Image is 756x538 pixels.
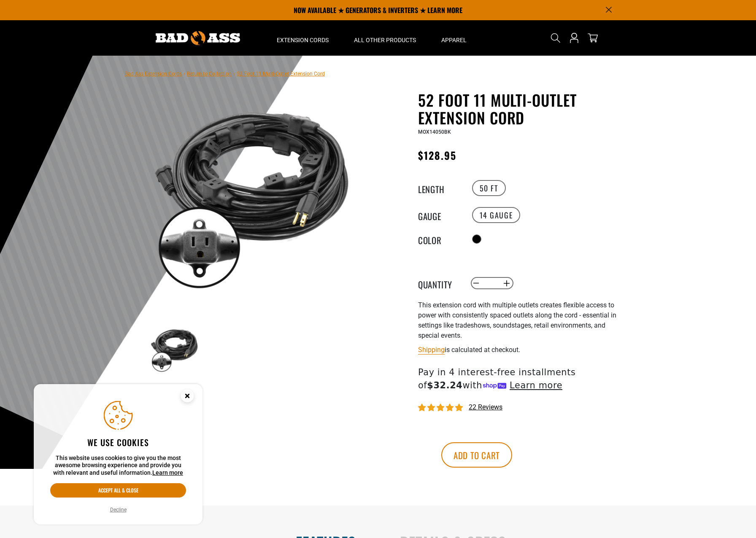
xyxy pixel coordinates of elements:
legend: Color [418,234,460,245]
span: 22 reviews [469,403,502,411]
a: Bad Ass Extension Cords [125,71,182,77]
span: This extension cord with multiple outlets creates flexible access to power with consistently spac... [418,301,616,339]
span: $128.95 [418,148,457,163]
summary: Extension Cords [264,20,341,56]
nav: breadcrumbs [125,68,325,78]
span: MOX14050BK [418,129,451,135]
button: Accept all & close [50,483,186,498]
button: Decline [108,506,129,514]
p: This website uses cookies to give you the most awesome browsing experience and provide you with r... [50,455,186,477]
span: Apparel [441,36,467,44]
summary: All Other Products [341,20,429,56]
span: › [184,71,185,77]
label: 14 Gauge [472,207,521,223]
a: Shipping [418,346,445,354]
label: 50 FT [472,180,506,196]
div: is calculated at checkout. [418,344,625,355]
summary: Search [549,31,562,45]
a: Learn more [152,469,183,476]
span: 52 Foot 11 Multi-Outlet Extension Cord [237,71,325,77]
h1: 52 Foot 11 Multi-Outlet Extension Cord [418,91,625,126]
label: Quantity [418,278,460,289]
span: All Other Products [354,36,416,44]
legend: Length [418,183,460,194]
button: Add to cart [441,442,512,468]
aside: Cookie Consent [34,384,202,525]
a: Return to Collection [187,71,232,77]
span: 4.95 stars [418,404,464,412]
h2: We use cookies [50,437,186,448]
img: black [150,93,353,296]
summary: Apparel [429,20,479,56]
span: › [233,71,235,77]
span: Extension Cords [277,36,329,44]
img: Bad Ass Extension Cords [156,31,240,45]
img: black [150,325,199,374]
legend: Gauge [418,210,460,221]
